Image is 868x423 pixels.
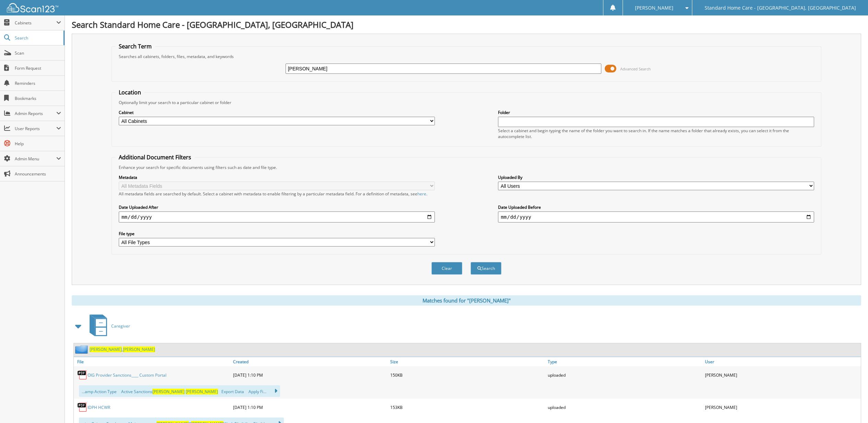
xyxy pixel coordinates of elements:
img: scan123-logo-white.svg [7,3,58,12]
a: IDPH HCWR [88,404,110,410]
div: [DATE] 1:10 PM [231,400,389,414]
div: [PERSON_NAME] [703,368,861,382]
span: Reminders [15,80,61,86]
div: [PERSON_NAME] [703,400,861,414]
span: Scan [15,50,61,56]
img: PDF.png [77,370,88,380]
legend: Search Term [115,43,155,50]
span: Admin Menu [15,156,56,162]
label: Cabinet [119,110,435,115]
button: Search [471,262,501,275]
span: Caregiver [111,323,130,329]
a: Created [231,357,389,366]
span: Cabinets [15,20,56,26]
legend: Location [115,89,144,96]
a: [PERSON_NAME],[PERSON_NAME] [90,346,155,352]
a: Type [546,357,704,366]
a: User [703,357,861,366]
div: Optionally limit your search to a particular cabinet or folder [115,100,818,105]
span: [PERSON_NAME] [90,346,122,352]
a: File [74,357,231,366]
label: Date Uploaded After [119,204,435,210]
span: [PERSON_NAME] [123,346,155,352]
label: Folder [498,110,814,115]
label: Date Uploaded Before [498,204,814,210]
span: [PERSON_NAME] [186,389,218,395]
a: Caregiver [85,312,130,340]
span: [PERSON_NAME] [635,6,673,10]
span: Admin Reports [15,111,56,116]
div: Searches all cabinets, folders, files, metadata, and keywords [115,54,818,59]
div: 150KB [389,368,546,382]
div: uploaded [546,400,704,414]
input: end [498,211,814,222]
legend: Additional Document Filters [115,153,195,161]
label: Uploaded By [498,174,814,180]
span: Announcements [15,171,61,177]
input: start [119,211,435,222]
label: File type [119,231,435,237]
span: Help [15,141,61,147]
div: ...amp Action Type  Active Sanctions  Export Data  Apply Fi... [79,385,280,397]
img: PDF.png [77,402,88,412]
a: Size [389,357,546,366]
span: Standard Home Care - [GEOGRAPHIC_DATA], [GEOGRAPHIC_DATA] [705,6,856,10]
div: uploaded [546,368,704,382]
span: Form Request [15,65,61,71]
button: Clear [431,262,462,275]
div: Select a cabinet and begin typing the name of the folder you want to search in. If the name match... [498,128,814,139]
span: User Reports [15,126,56,132]
span: Bookmarks [15,95,61,101]
div: [DATE] 1:10 PM [231,368,389,382]
span: [PERSON_NAME] [152,389,185,395]
a: here [417,191,426,197]
div: 153KB [389,400,546,414]
label: Metadata [119,174,435,180]
div: All metadata fields are searched by default. Select a cabinet with metadata to enable filtering b... [119,191,435,197]
img: folder2.png [75,345,90,354]
div: Matches found for "[PERSON_NAME]" [72,295,861,306]
span: Advanced Search [620,66,651,71]
div: Enhance your search for specific documents using filters such as date and file type. [115,164,818,170]
h1: Search Standard Home Care - [GEOGRAPHIC_DATA], [GEOGRAPHIC_DATA] [72,19,861,30]
span: Search [15,35,60,41]
a: OIG Provider Sanctions____ Custom Portal [88,372,166,378]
